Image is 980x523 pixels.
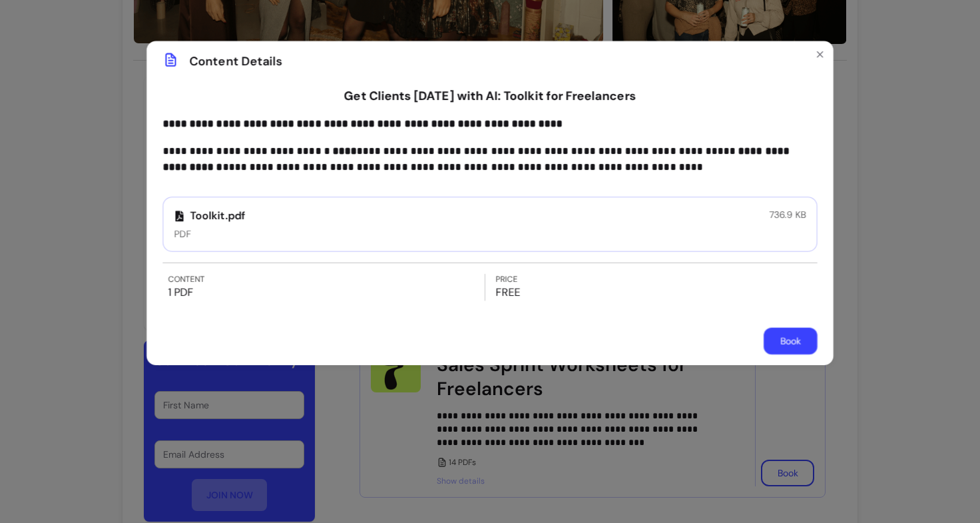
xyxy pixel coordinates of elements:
[162,87,817,105] h1: Get Clients [DATE] with AI: Toolkit for Freelancers
[769,208,806,221] p: 736.9 KB
[174,227,245,241] p: PDF
[496,274,812,284] label: Price
[496,284,812,300] p: FREE
[174,208,245,224] p: Toolkit.pdf
[168,284,484,300] p: 1 PDF
[810,44,831,65] button: Close
[190,52,282,71] span: Content Details
[168,274,484,284] label: Content
[764,328,818,354] button: Book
